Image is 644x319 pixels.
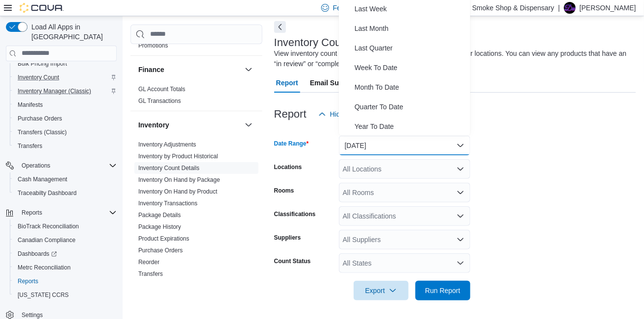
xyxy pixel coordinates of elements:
[10,125,121,139] button: Transfers (Classic)
[10,186,121,200] button: Traceabilty Dashboard
[10,112,121,125] button: Purchase Orders
[558,2,560,14] p: |
[14,140,117,152] span: Transfers
[10,247,121,261] a: Dashboards
[14,262,75,273] a: Metrc Reconciliation
[14,58,71,70] a: Bulk Pricing Import
[10,233,121,247] button: Canadian Compliance
[333,3,363,13] span: Feedback
[10,71,121,84] button: Inventory Count
[10,57,121,71] button: Bulk Pricing Import
[22,311,43,319] span: Settings
[339,136,470,155] button: [DATE]
[314,104,386,124] button: Hide Parameters
[18,160,117,172] span: Operations
[20,3,64,13] img: Cova
[425,286,461,295] span: Run Report
[14,289,117,301] span: Washington CCRS
[409,2,554,14] p: [PERSON_NAME]'z Smoke Shop & Dispensary
[360,281,403,300] span: Export
[310,73,372,93] span: Email Subscription
[564,2,576,14] div: Dubie Smith
[138,98,181,104] a: GL Transactions
[274,108,307,120] h3: Report
[276,73,298,93] span: Report
[355,101,466,113] span: Quarter To Date
[18,291,69,299] span: [US_STATE] CCRS
[10,172,121,186] button: Cash Management
[355,3,466,15] span: Last Week
[138,153,218,160] a: Inventory by Product Historical
[14,221,117,232] span: BioTrack Reconciliation
[138,235,189,243] span: Product Expirations
[138,164,200,172] span: Inventory Count Details
[138,188,217,196] span: Inventory On Hand by Product
[138,141,196,148] span: Inventory Adjustments
[18,189,77,197] span: Traceabilty Dashboard
[18,101,43,109] span: Manifests
[138,141,196,148] a: Inventory Adjustments
[18,207,46,219] button: Reports
[138,97,181,105] span: GL Transactions
[18,160,54,172] button: Operations
[457,236,464,244] button: Open list of options
[14,126,117,138] span: Transfers (Classic)
[138,270,163,277] a: Transfers
[138,199,198,207] span: Inventory Transactions
[14,72,117,83] span: Inventory Count
[130,139,262,284] div: Inventory
[415,281,470,300] button: Run Report
[138,176,220,184] span: Inventory On Hand by Package
[354,281,409,300] button: Export
[138,246,183,254] span: Purchase Orders
[18,115,62,123] span: Purchase Orders
[14,99,47,111] a: Manifests
[138,270,163,278] span: Transfers
[14,85,95,97] a: Inventory Manager (Classic)
[10,288,121,302] button: [US_STATE] CCRS
[18,277,38,285] span: Reports
[274,21,286,33] button: Next
[138,120,169,130] h3: Inventory
[138,223,181,231] span: Package History
[355,81,466,93] span: Month To Date
[457,259,464,267] button: Open list of options
[138,259,159,266] a: Reorder
[18,207,117,219] span: Reports
[457,212,464,220] button: Open list of options
[14,58,117,70] span: Bulk Pricing Import
[138,42,168,49] span: Promotions
[27,22,117,42] span: Load All Apps in [GEOGRAPHIC_DATA]
[18,250,57,258] span: Dashboards
[355,62,466,74] span: Week To Date
[330,109,382,119] span: Hide Parameters
[274,163,302,171] label: Locations
[274,49,631,69] div: View inventory count details to help audit products across all your locations. You can view any p...
[18,60,67,68] span: Bulk Pricing Import
[18,236,76,244] span: Canadian Compliance
[274,187,294,195] label: Rooms
[243,64,255,75] button: Finance
[18,264,71,271] span: Metrc Reconciliation
[14,248,61,260] a: Dashboards
[138,86,185,93] a: GL Account Totals
[138,42,168,49] a: Promotions
[274,37,386,49] h3: Inventory Count Details
[10,139,121,153] button: Transfers
[138,120,241,130] button: Inventory
[14,275,42,287] a: Reports
[274,140,309,147] label: Date Range
[138,65,241,74] button: Finance
[138,200,198,207] a: Inventory Transactions
[14,289,73,301] a: [US_STATE] CCRS
[14,187,80,199] a: Traceabilty Dashboard
[18,74,59,81] span: Inventory Count
[130,83,262,111] div: Finance
[14,99,117,111] span: Manifests
[18,222,79,230] span: BioTrack Reconciliation
[138,85,185,93] span: GL Account Totals
[14,126,71,138] a: Transfers (Classic)
[14,262,117,273] span: Metrc Reconciliation
[14,173,71,185] a: Cash Management
[138,152,218,160] span: Inventory by Product Historical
